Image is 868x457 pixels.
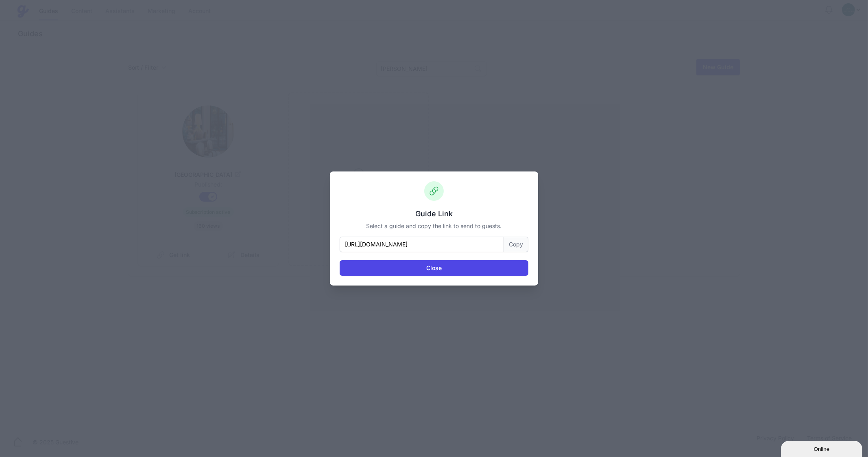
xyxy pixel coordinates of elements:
p: Select a guide and copy the link to send to guests. [340,222,528,230]
iframe: chat widget [781,439,864,457]
h3: Guide Link [340,209,528,219]
button: Copy [504,237,528,252]
button: Close [340,260,528,276]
